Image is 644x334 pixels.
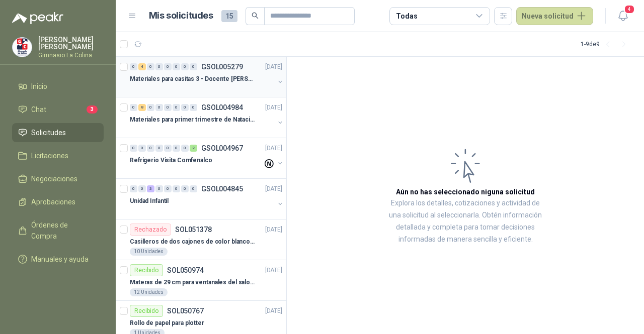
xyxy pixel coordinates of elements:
[387,197,543,246] p: Explora los detalles, cotizaciones y actividad de una solicitud al seleccionarla. Obtén informaci...
[130,278,255,287] p: Materas de 29 cm para ventanales del salon de lenguaje y coordinación
[155,145,163,152] div: 0
[155,185,163,192] div: 0
[155,63,163,70] div: 0
[12,77,104,96] a: Inicio
[147,145,154,152] div: 0
[130,63,137,70] div: 0
[164,185,172,192] div: 0
[130,288,168,296] div: 12 Unidades
[138,104,146,111] div: 8
[252,12,259,19] span: search
[265,103,282,113] p: [DATE]
[38,36,104,50] p: [PERSON_NAME] [PERSON_NAME]
[396,11,417,22] div: Todas
[130,61,284,93] a: 0 4 0 0 0 0 0 0 GSOL005279[DATE] Materiales para casitas 3 - Docente [PERSON_NAME]
[221,10,237,22] span: 15
[190,185,197,192] div: 0
[12,12,63,24] img: Logo peakr
[31,254,89,265] span: Manuales y ayuda
[31,150,68,161] span: Licitaciones
[130,237,255,247] p: Casilleros de dos cajones de color blanco para casitas 1 y 2
[201,185,243,192] p: GSOL004845
[265,62,282,72] p: [DATE]
[164,145,172,152] div: 0
[190,145,197,152] div: 2
[116,260,286,301] a: RecibidoSOL050974[DATE] Materas de 29 cm para ventanales del salon de lenguaje y coordinación12 U...
[614,7,632,25] button: 4
[31,219,94,242] span: Órdenes de Compra
[167,307,204,314] p: SOL050767
[116,219,286,260] a: RechazadoSOL051378[DATE] Casilleros de dos cajones de color blanco para casitas 1 y 210 Unidades
[190,104,197,111] div: 0
[173,104,180,111] div: 0
[12,169,104,188] a: Negociaciones
[265,225,282,235] p: [DATE]
[147,185,154,192] div: 3
[201,104,243,111] p: GSOL004984
[581,36,632,52] div: 1 - 9 de 9
[164,104,172,111] div: 0
[12,192,104,211] a: Aprobaciones
[130,264,163,276] div: Recibido
[181,185,189,192] div: 0
[175,226,212,233] p: SOL051378
[201,145,243,152] p: GSOL004967
[201,63,243,70] p: GSOL005279
[87,105,98,114] span: 3
[138,63,146,70] div: 4
[167,267,204,274] p: SOL050974
[265,306,282,316] p: [DATE]
[130,101,284,134] a: 0 8 0 0 0 0 0 0 GSOL004984[DATE] Materiales para primer trimestre de Natación
[173,185,180,192] div: 0
[130,318,204,328] p: Rollo de papel para plotter
[130,185,137,192] div: 0
[173,63,180,70] div: 0
[130,74,255,84] p: Materiales para casitas 3 - Docente [PERSON_NAME]
[12,250,104,269] a: Manuales y ayuda
[130,115,255,125] p: Materiales para primer trimestre de Natación
[12,123,104,142] a: Solicitudes
[130,104,137,111] div: 0
[130,248,168,256] div: 10 Unidades
[138,185,146,192] div: 0
[12,146,104,165] a: Licitaciones
[130,156,212,165] p: Refrigerio Visita Comfenalco
[190,63,197,70] div: 0
[31,104,46,115] span: Chat
[130,196,169,206] p: Unidad Infantil
[624,5,635,14] span: 4
[31,127,66,138] span: Solicitudes
[265,184,282,194] p: [DATE]
[130,183,284,215] a: 0 0 3 0 0 0 0 0 GSOL004845[DATE] Unidad Infantil
[38,52,104,58] p: Gimnasio La Colina
[13,38,32,57] img: Company Logo
[31,173,77,184] span: Negociaciones
[147,63,154,70] div: 0
[147,104,154,111] div: 0
[173,145,180,152] div: 0
[12,215,104,246] a: Órdenes de Compra
[155,104,163,111] div: 0
[181,145,189,152] div: 0
[396,186,535,197] h3: Aún no has seleccionado niguna solicitud
[265,266,282,275] p: [DATE]
[149,9,213,23] h1: Mis solicitudes
[138,145,146,152] div: 0
[181,104,189,111] div: 0
[265,144,282,153] p: [DATE]
[130,145,137,152] div: 0
[130,224,171,236] div: Rechazado
[130,305,163,317] div: Recibido
[31,81,47,92] span: Inicio
[164,63,172,70] div: 0
[516,7,593,25] button: Nueva solicitud
[181,63,189,70] div: 0
[31,196,75,207] span: Aprobaciones
[12,100,104,119] a: Chat3
[130,142,284,174] a: 0 0 0 0 0 0 0 2 GSOL004967[DATE] Refrigerio Visita Comfenalco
